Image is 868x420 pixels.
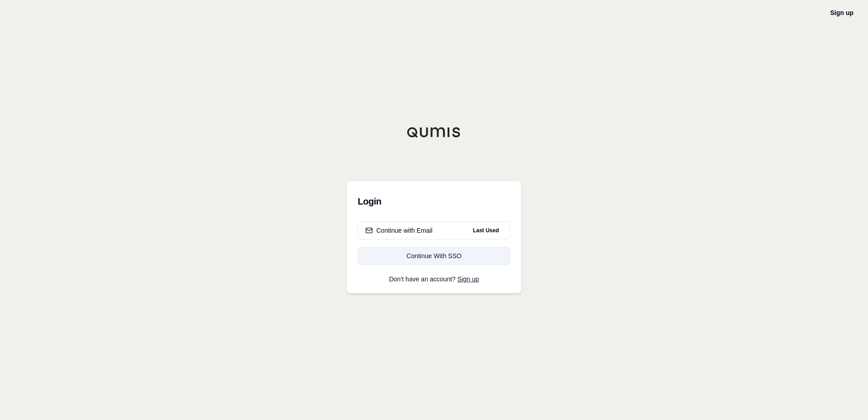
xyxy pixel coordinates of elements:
[407,127,461,138] img: Qumis
[358,247,510,265] a: Continue With SSO
[830,9,853,16] a: Sign up
[358,276,510,282] p: Don't have an account?
[365,226,433,235] div: Continue with Email
[358,221,510,240] button: Continue with EmailLast Used
[458,275,479,283] a: Sign up
[469,225,503,236] span: Last Used
[358,192,510,210] h3: Login
[365,251,503,260] div: Continue With SSO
